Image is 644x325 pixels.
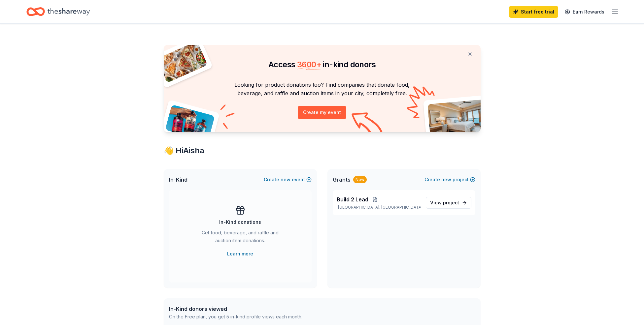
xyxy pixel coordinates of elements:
div: New [353,176,367,183]
span: View [430,199,459,207]
button: Create my event [298,106,346,119]
span: Access in-kind donors [268,60,376,69]
p: [GEOGRAPHIC_DATA], [GEOGRAPHIC_DATA] [337,205,421,210]
img: Curvy arrow [352,112,385,137]
p: Looking for product donations too? Find companies that donate food, beverage, and raffle and auct... [172,80,473,98]
button: Createnewevent [264,176,312,184]
span: new [281,176,290,184]
button: Createnewproject [424,176,475,184]
span: new [441,176,451,184]
span: project [443,200,459,205]
span: 3600 + [297,60,321,69]
span: Build 2 Lead [337,195,368,203]
div: Get food, beverage, and raffle and auction item donations. [195,229,285,247]
div: On the Free plan, you get 5 in-kind profile views each month. [169,313,302,321]
a: Earn Rewards [561,6,608,18]
a: View project [426,197,471,209]
div: In-Kind donors viewed [169,305,302,313]
img: Pizza [156,41,208,83]
div: In-Kind donations [219,218,261,226]
a: Home [26,4,90,19]
span: In-Kind [169,176,187,184]
a: Start free trial [509,6,558,18]
div: 👋 Hi Aisha [164,145,481,156]
a: Learn more [227,250,253,258]
span: Grants [333,176,351,184]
